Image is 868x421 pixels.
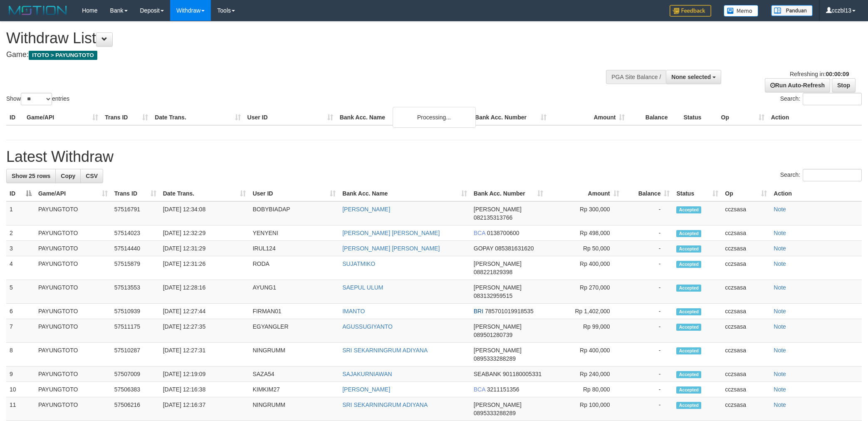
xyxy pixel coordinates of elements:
span: Copy 085381631620 to clipboard [495,245,534,252]
td: cczsasa [722,201,770,225]
img: panduan.png [771,5,813,16]
a: Stop [832,78,856,92]
a: AGUSSUGIYANTO [342,323,393,330]
td: PAYUNGTOTO [35,382,111,397]
label: Show entries [6,93,69,105]
a: IMANTO [342,308,365,315]
td: 57506216 [111,397,160,421]
th: Trans ID: activate to sort column ascending [111,186,160,201]
td: [DATE] 12:31:26 [160,256,250,280]
span: Accepted [676,308,701,315]
a: Note [774,260,786,267]
span: Copy 0895333288289 to clipboard [474,410,516,416]
td: IRUL124 [249,241,339,256]
a: SAEPUL ULUM [342,284,383,291]
td: 57506383 [111,382,160,397]
td: - [623,367,673,382]
a: Note [774,245,786,252]
td: AYUNG1 [249,280,339,304]
span: [PERSON_NAME] [474,260,522,267]
span: Copy 088221829398 to clipboard [474,269,512,275]
th: ID [6,110,23,125]
td: Rp 240,000 [547,367,623,382]
th: Balance [628,110,680,125]
h1: Latest Withdraw [6,149,862,165]
td: PAYUNGTOTO [35,304,111,319]
td: PAYUNGTOTO [35,343,111,367]
span: BCA [474,386,485,393]
td: RODA [249,256,339,280]
span: Accepted [676,245,701,253]
a: Run Auto-Refresh [765,78,830,92]
td: Rp 400,000 [547,256,623,280]
a: Note [774,230,786,236]
td: [DATE] 12:16:38 [160,382,250,397]
label: Search: [780,169,862,181]
td: EGYANGLER [249,319,339,343]
a: Note [774,284,786,291]
td: 57511175 [111,319,160,343]
span: [PERSON_NAME] [474,206,522,213]
td: - [623,397,673,421]
td: - [623,343,673,367]
td: 7 [6,319,35,343]
td: Rp 99,000 [547,319,623,343]
td: 57513553 [111,280,160,304]
td: Rp 50,000 [547,241,623,256]
td: cczsasa [722,241,770,256]
td: - [623,382,673,397]
a: Note [774,308,786,315]
td: Rp 100,000 [547,397,623,421]
h1: Withdraw List [6,30,570,47]
span: Accepted [676,402,701,409]
a: [PERSON_NAME] [342,386,390,393]
td: NINGRUMM [249,343,339,367]
a: CSV [80,169,103,183]
span: Copy 083132959515 to clipboard [474,292,512,299]
td: Rp 498,000 [547,225,623,241]
span: Copy 0138700600 to clipboard [487,230,519,236]
td: 9 [6,367,35,382]
td: 57507009 [111,367,160,382]
span: Copy 082135313766 to clipboard [474,214,512,221]
input: Search: [803,169,862,181]
th: Action [768,110,862,125]
a: Note [774,347,786,354]
td: BOBYBIADAP [249,201,339,225]
span: Copy 785701019918535 to clipboard [485,308,534,315]
td: 5 [6,280,35,304]
span: Accepted [676,347,701,354]
td: cczsasa [722,397,770,421]
span: Copy 901180005331 to clipboard [503,371,542,377]
span: [PERSON_NAME] [474,347,522,354]
span: [PERSON_NAME] [474,284,522,291]
td: 4 [6,256,35,280]
td: 57510939 [111,304,160,319]
th: Status [680,110,717,125]
td: 57516791 [111,201,160,225]
a: SUJATMIKO [342,260,375,267]
span: Accepted [676,324,701,331]
td: Rp 1,402,000 [547,304,623,319]
div: PGA Site Balance / [606,70,666,84]
strong: 00:00:09 [826,71,849,77]
span: Copy 3211151356 to clipboard [487,386,519,393]
select: Showentries [21,93,52,105]
a: Note [774,206,786,213]
span: Accepted [676,285,701,292]
td: PAYUNGTOTO [35,256,111,280]
td: NINGRUMM [249,397,339,421]
span: GOPAY [474,245,493,252]
td: 10 [6,382,35,397]
td: KIMKIM27 [249,382,339,397]
th: Date Trans.: activate to sort column ascending [160,186,250,201]
a: SAJAKURNIAWAN [342,371,392,377]
a: [PERSON_NAME] [PERSON_NAME] [342,245,440,252]
span: None selected [671,74,711,80]
a: Note [774,386,786,393]
td: Rp 400,000 [547,343,623,367]
span: Accepted [676,206,701,213]
td: 3 [6,241,35,256]
th: Balance: activate to sort column ascending [623,186,673,201]
th: Bank Acc. Name [336,110,472,125]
